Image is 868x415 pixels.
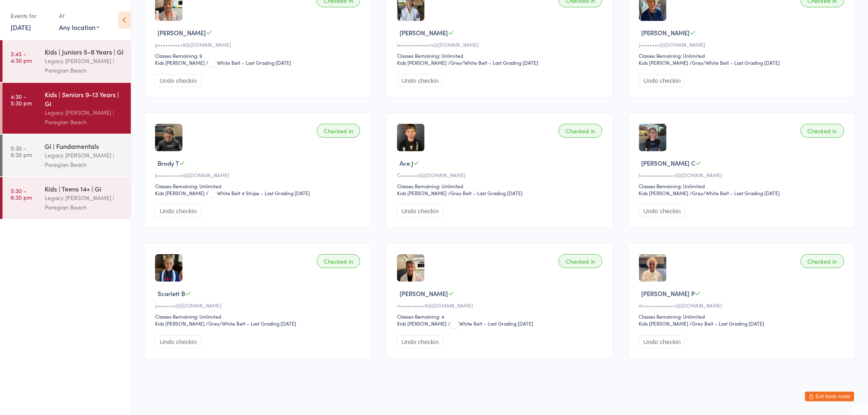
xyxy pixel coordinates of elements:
[559,124,602,138] div: Checked in
[155,335,201,348] button: Undo checkin
[639,320,689,327] div: Kids [PERSON_NAME]
[2,177,131,219] a: 5:30 -6:30 pmKids | Teens 14+ | GiLegacy [PERSON_NAME] | Peregian Beach
[155,74,201,87] button: Undo checkin
[2,135,131,176] a: 5:30 -6:30 pmGi | FundamentalsLegacy [PERSON_NAME] | Peregian Beach
[639,313,847,320] div: Classes Remaining: Unlimited
[397,320,447,327] div: Kids [PERSON_NAME]
[639,302,847,309] div: m•••••••••••••i@[DOMAIN_NAME]
[155,320,205,327] div: Kids [PERSON_NAME]
[397,41,605,48] div: l•••••••••••••n@[DOMAIN_NAME]
[397,59,447,66] div: Kids [PERSON_NAME]
[155,41,363,48] div: p••••••••••8@[DOMAIN_NAME]
[45,90,124,108] div: Kids | Seniors 9-13 Years | Gi
[206,320,296,327] span: / Grey/White Belt – Last Grading [DATE]
[11,145,32,158] time: 5:30 - 6:30 pm
[639,52,847,59] div: Classes Remaining: Unlimited
[155,59,205,66] div: Kids [PERSON_NAME]
[639,59,689,66] div: Kids [PERSON_NAME]
[11,50,32,64] time: 3:45 - 4:30 pm
[155,302,363,309] div: j•••••••c@[DOMAIN_NAME]
[639,182,847,189] div: Classes Remaining: Unlimited
[206,189,310,196] span: / White Belt 4 Stripe – Last Grading [DATE]
[2,83,131,134] a: 4:30 -5:30 pmKids | Seniors 9-13 Years | GiLegacy [PERSON_NAME] | Peregian Beach
[45,47,124,56] div: Kids | Juniors 5-8 Years | Gi
[155,205,201,217] button: Undo checkin
[639,171,847,178] div: t••••••••••••••1@[DOMAIN_NAME]
[45,193,124,212] div: Legacy [PERSON_NAME] | Peregian Beach
[400,289,448,298] span: [PERSON_NAME]
[639,74,685,87] button: Undo checkin
[317,124,360,138] div: Checked in
[400,28,448,37] span: [PERSON_NAME]
[155,171,363,178] div: J••••••••••n@[DOMAIN_NAME]
[158,159,179,167] span: Brody T
[397,302,605,309] div: n••••••••••6@[DOMAIN_NAME]
[11,187,32,201] time: 5:30 - 6:30 pm
[448,320,533,327] span: / White Belt – Last Grading [DATE]
[158,289,185,298] span: Scarlett B
[690,320,765,327] span: / Grey Belt – Last Grading [DATE]
[642,289,695,298] span: [PERSON_NAME] P
[45,150,124,169] div: Legacy [PERSON_NAME] | Peregian Beach
[11,23,31,32] a: [DATE]
[45,108,124,127] div: Legacy [PERSON_NAME] | Peregian Beach
[155,254,183,282] img: image1737445889.png
[155,182,363,189] div: Classes Remaining: Unlimited
[397,335,443,348] button: Undo checkin
[2,40,131,82] a: 3:45 -4:30 pmKids | Juniors 5-8 Years | GiLegacy [PERSON_NAME] | Peregian Beach
[400,159,413,167] span: Ace J
[559,254,602,268] div: Checked in
[448,59,538,66] span: / Grey/White Belt – Last Grading [DATE]
[639,189,689,196] div: Kids [PERSON_NAME]
[397,74,443,87] button: Undo checkin
[639,254,667,282] img: image1738045314.png
[397,205,443,217] button: Undo checkin
[11,9,51,23] div: Events for
[642,28,690,37] span: [PERSON_NAME]
[397,124,425,151] img: image1733208150.png
[639,124,667,151] img: image1737445875.png
[690,189,780,196] span: / Grey/White Belt – Last Grading [DATE]
[801,124,844,138] div: Checked in
[155,124,183,151] img: image1747812084.png
[397,189,447,196] div: Kids [PERSON_NAME]
[397,171,605,178] div: C•••••••2@[DOMAIN_NAME]
[805,392,854,401] button: Exit kiosk mode
[397,182,605,189] div: Classes Remaining: Unlimited
[639,335,685,348] button: Undo checkin
[397,254,425,282] img: image1747121963.png
[155,313,363,320] div: Classes Remaining: Unlimited
[59,23,100,32] div: Any location
[448,189,523,196] span: / Grey Belt – Last Grading [DATE]
[397,52,605,59] div: Classes Remaining: Unlimited
[45,56,124,75] div: Legacy [PERSON_NAME] | Peregian Beach
[45,141,124,150] div: Gi | Fundamentals
[155,189,205,196] div: Kids [PERSON_NAME]
[45,184,124,193] div: Kids | Teens 14+ | Gi
[206,59,291,66] span: / White Belt – Last Grading [DATE]
[801,254,844,268] div: Checked in
[317,254,360,268] div: Checked in
[59,9,100,23] div: At
[155,52,363,59] div: Classes Remaining: 9
[642,159,696,167] span: [PERSON_NAME] C
[639,41,847,48] div: j•••••••c@[DOMAIN_NAME]
[11,93,32,106] time: 4:30 - 5:30 pm
[158,28,206,37] span: [PERSON_NAME]
[397,313,605,320] div: Classes Remaining: 4
[639,205,685,217] button: Undo checkin
[690,59,780,66] span: / Grey/White Belt – Last Grading [DATE]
